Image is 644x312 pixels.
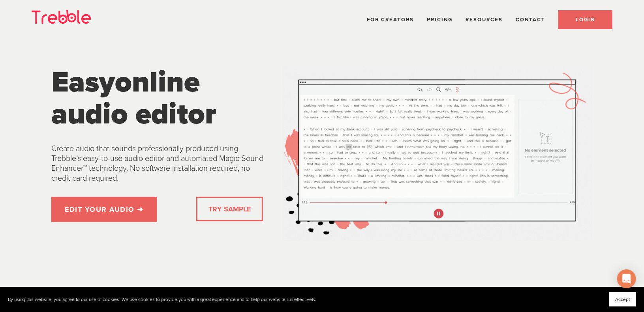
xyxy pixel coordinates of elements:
img: Trebble [32,10,91,24]
button: Accept [609,292,636,306]
a: For Creators [367,17,414,23]
span: LOGIN [576,17,595,23]
a: EDIT YOUR AUDIO ➜ [51,197,157,222]
a: TRY SAMPLE [205,201,254,217]
a: LOGIN [558,10,612,29]
span: Resources [466,17,503,23]
h1: online audio editor [51,66,269,131]
p: By using this website, you agree to our use of cookies. We use cookies to provide you with a grea... [8,297,316,303]
p: Trusted by [165,285,479,294]
span: Accept [615,297,630,302]
a: Pricing [427,17,452,23]
a: Contact [516,17,545,23]
img: Trebble Audio Editor Demo Gif [282,66,592,241]
div: Open Intercom Messenger [617,269,636,288]
span: Easy [51,65,115,100]
p: Create audio that sounds professionally produced using Trebble’s easy-to-use audio editor and aut... [51,144,269,183]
